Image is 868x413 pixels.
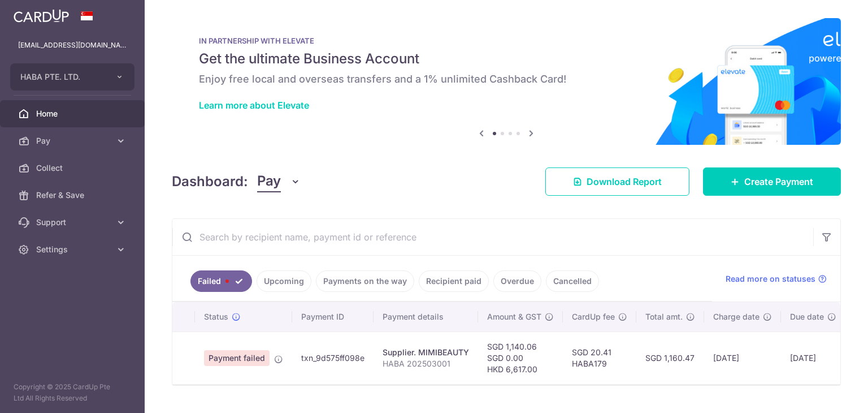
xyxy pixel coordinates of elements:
[790,311,824,322] span: Due date
[493,270,541,292] a: Overdue
[636,332,704,384] td: SGD 1,160.47
[545,167,689,196] a: Download Report
[572,311,615,322] span: CardUp fee
[374,302,478,332] th: Payment details
[199,50,814,68] h5: Get the ultimate Business Account
[257,171,301,192] button: Pay
[190,270,252,292] a: Failed
[204,350,270,366] span: Payment failed
[36,244,111,255] span: Settings
[292,332,374,384] td: txn_9d575ff098e
[199,36,814,45] p: IN PARTNERSHIP WITH ELEVATE
[172,219,813,255] input: Search by recipient name, payment id or reference
[781,332,845,384] td: [DATE]
[10,63,134,91] button: HABA PTE. LTD.
[199,100,309,111] a: Learn more about Elevate
[292,302,374,332] th: Payment ID
[257,270,311,292] a: Upcoming
[703,167,841,196] a: Create Payment
[383,347,469,358] div: Supplier. MIMIBEAUTY
[36,190,111,201] span: Refer & Save
[704,332,781,384] td: [DATE]
[36,217,111,228] span: Support
[726,273,815,285] span: Read more on statuses
[36,162,111,174] span: Collect
[36,108,111,119] span: Home
[645,311,683,322] span: Total amt.
[744,175,813,188] span: Create Payment
[316,270,414,292] a: Payments on the way
[204,311,228,322] span: Status
[726,273,827,285] a: Read more on statuses
[546,270,599,292] a: Cancelled
[713,311,759,322] span: Charge date
[20,71,104,83] span: HABA PTE. LTD.
[563,332,636,384] td: SGD 20.41 HABA179
[587,175,662,188] span: Download Report
[18,40,127,51] p: [EMAIL_ADDRESS][DOMAIN_NAME]
[419,270,489,292] a: Recipient paid
[14,9,69,23] img: CardUp
[172,171,248,192] h4: Dashboard:
[199,72,814,86] h6: Enjoy free local and overseas transfers and a 1% unlimited Cashback Card!
[383,358,469,369] p: HABA 202503001
[172,18,841,145] img: Renovation banner
[478,332,563,384] td: SGD 1,140.06 SGD 0.00 HKD 6,617.00
[487,311,541,322] span: Amount & GST
[257,171,281,192] span: Pay
[36,135,111,147] span: Pay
